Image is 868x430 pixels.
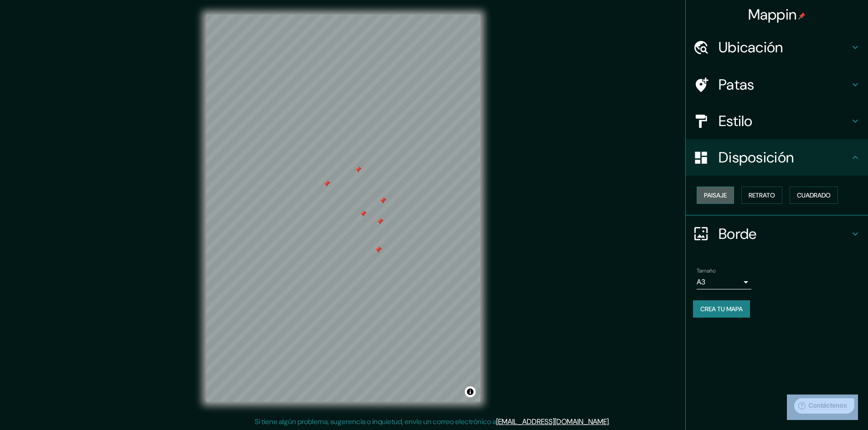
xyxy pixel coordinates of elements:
font: Ubicación [719,38,783,57]
div: Patas [686,66,868,103]
div: Ubicación [686,29,868,66]
font: . [609,417,610,426]
button: Crea tu mapa [693,300,750,318]
font: . [611,416,613,426]
font: Mappin [748,5,797,24]
canvas: Mapa [206,15,480,402]
div: Borde [686,216,868,252]
font: Cuadrado [797,191,831,199]
div: Estilo [686,103,868,139]
iframe: Lanzador de widgets de ayuda [787,395,858,420]
font: Borde [719,224,757,243]
a: [EMAIL_ADDRESS][DOMAIN_NAME] [496,417,609,426]
font: Crea tu mapa [700,305,743,313]
button: Retrato [741,187,782,204]
button: Activar o desactivar atribución [465,386,476,397]
font: . [610,416,611,426]
font: Si tiene algún problema, sugerencia o inquietud, envíe un correo electrónico a [255,417,496,426]
font: A3 [697,277,705,287]
div: Disposición [686,139,868,176]
font: Estilo [719,111,753,131]
img: pin-icon.png [798,12,806,20]
button: Cuadrado [790,187,838,204]
font: Tamaño [697,267,715,274]
button: Paisaje [697,187,734,204]
font: Paisaje [704,191,727,199]
font: Retrato [749,191,775,199]
div: A3 [697,275,751,289]
font: Patas [719,75,755,94]
font: Disposición [719,148,794,167]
